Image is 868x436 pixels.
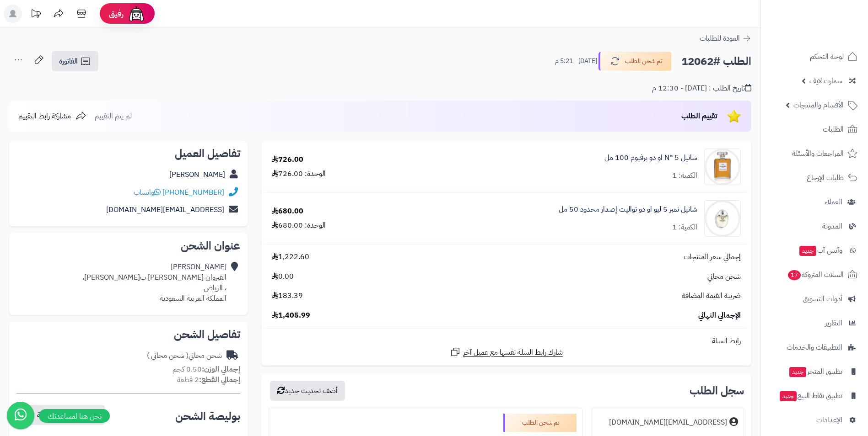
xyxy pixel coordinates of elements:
span: طلبات الإرجاع [807,171,844,184]
span: 1,405.99 [272,310,310,321]
span: الفاتورة [59,56,78,67]
a: [PERSON_NAME] [169,169,225,180]
span: جديد [780,391,797,401]
span: تطبيق نقاط البيع [779,389,842,402]
a: الطلبات [766,118,863,140]
a: تطبيق نقاط البيعجديد [766,385,863,407]
span: إجمالي سعر المنتجات [684,252,741,262]
span: 1,222.60 [272,252,309,262]
span: شارك رابط السلة نفسها مع عميل آخر [463,347,563,358]
strong: إجمالي الوزن: [202,364,240,375]
img: ai-face.png [127,5,146,23]
span: 0.00 [272,271,294,282]
span: المدونة [822,220,842,233]
span: جديد [799,246,816,256]
span: الإعدادات [816,414,842,426]
a: [EMAIL_ADDRESS][DOMAIN_NAME] [106,204,224,215]
h2: بوليصة الشحن [175,411,240,422]
a: التطبيقات والخدمات [766,336,863,358]
span: وآتس آب [798,244,842,257]
span: شحن مجاني [707,271,741,282]
h2: الطلب #12062 [681,52,751,71]
span: الإجمالي النهائي [698,310,741,321]
span: رفيق [109,8,124,19]
a: الإعدادات [766,409,863,431]
div: الوحدة: 680.00 [272,220,326,231]
a: العودة للطلبات [700,33,751,44]
span: الأقسام والمنتجات [793,99,844,112]
span: لوحة التحكم [810,50,844,63]
a: العملاء [766,191,863,213]
span: السلات المتروكة [787,268,844,281]
small: 0.50 كجم [173,364,240,375]
a: المراجعات والأسئلة [766,143,863,165]
img: 1726647654-dd57a62a-c99a-4194-ba75-91d7f5cb9525-1000x1000-9Iwtz2xR7D6LXh7bhRmw8aeLEe8VqUxS8kCQmqY... [705,200,740,237]
span: مشاركة رابط التقييم [18,111,71,122]
span: التطبيقات والخدمات [787,341,842,354]
div: تاريخ الطلب : [DATE] - 12:30 م [652,83,751,94]
a: شارك رابط السلة نفسها مع عميل آخر [450,346,563,358]
div: الكمية: 1 [672,170,697,181]
span: ضريبة القيمة المضافة [682,291,741,301]
span: 183.39 [272,291,303,301]
small: 2 قطعة [177,374,240,385]
button: تم شحن الطلب [598,52,672,71]
span: المراجعات والأسئلة [792,147,844,160]
div: الكمية: 1 [672,222,697,233]
span: تقييم الطلب [681,111,717,122]
a: التقارير [766,312,863,334]
a: واتساب [134,187,161,198]
small: [DATE] - 5:21 م [555,57,597,66]
a: لوحة التحكم [766,46,863,68]
h3: سجل الطلب [690,385,744,396]
div: 726.00 [272,154,303,165]
span: سمارت لايف [809,74,842,87]
a: طلبات الإرجاع [766,167,863,189]
a: مشاركة رابط التقييم [18,111,86,122]
span: تطبيق المتجر [788,365,842,378]
a: تحديثات المنصة [24,5,47,25]
div: شحن مجاني [147,351,222,361]
span: لم يتم التقييم [95,111,132,122]
div: [EMAIL_ADDRESS][DOMAIN_NAME] [609,417,727,428]
span: ( شحن مجاني ) [147,350,189,361]
div: تم شحن الطلب [503,414,577,432]
div: رابط السلة [265,336,748,346]
button: نسخ رابط تتبع الشحنة [18,405,105,425]
span: جديد [789,367,806,377]
span: العملاء [825,196,842,208]
span: نسخ رابط تتبع الشحنة [37,409,97,420]
span: 17 [788,270,801,280]
a: أدوات التسويق [766,288,863,310]
a: شانيل نمبر 5 ليو او دو تواليت إصدار محدود 50 مل [559,204,697,215]
a: وآتس آبجديد [766,239,863,261]
div: [PERSON_NAME] القيروان [PERSON_NAME] ب[PERSON_NAME]، ، الرياض المملكة العربية السعودية [82,262,226,303]
img: 3145891255607-chanel-chanel-no.5-_l_-edp-200-ml-90x90.jpg [705,149,740,185]
h2: تفاصيل الشحن [16,329,240,340]
span: التقارير [825,317,842,330]
a: الفاتورة [52,51,98,71]
span: أدوات التسويق [803,292,842,305]
button: أضف تحديث جديد [270,381,345,401]
a: شانيل N° 5 او دو برفيوم 100 مل [604,153,697,163]
a: [PHONE_NUMBER] [162,187,224,198]
span: الطلبات [823,123,844,136]
div: الوحدة: 726.00 [272,169,326,179]
div: 680.00 [272,206,303,217]
span: العودة للطلبات [700,33,740,44]
a: تطبيق المتجرجديد [766,361,863,383]
h2: تفاصيل العميل [16,148,240,159]
a: المدونة [766,215,863,237]
strong: إجمالي القطع: [199,374,240,385]
h2: عنوان الشحن [16,240,240,251]
a: السلات المتروكة17 [766,264,863,286]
